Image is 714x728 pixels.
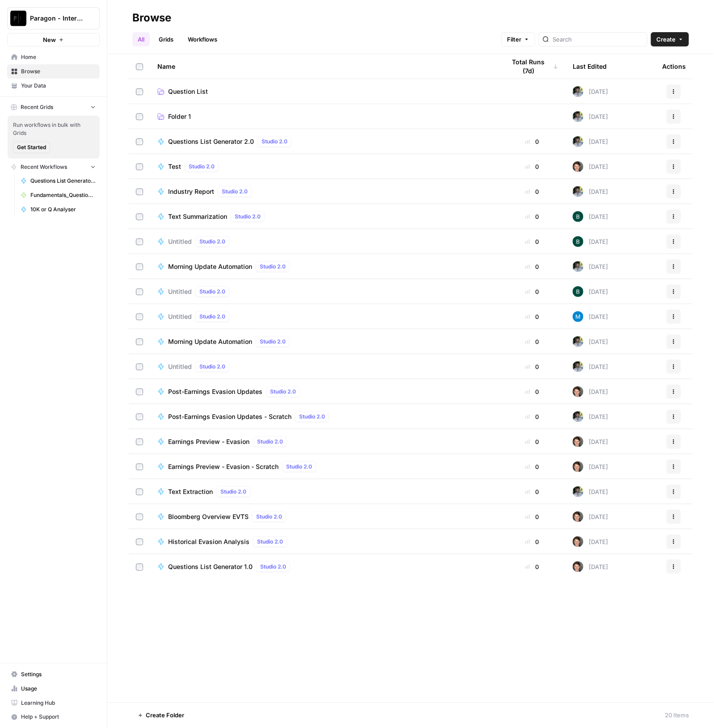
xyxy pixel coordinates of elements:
[168,87,208,96] span: Question List
[256,513,282,521] span: Studio 2.0
[157,436,491,447] a: Earnings Preview - EvasionStudio 2.0
[260,563,286,571] span: Studio 2.0
[573,161,608,172] div: [DATE]
[573,511,583,522] img: qw00ik6ez51o8uf7vgx83yxyzow9
[573,286,583,297] img: c0rfybo51k26pugaisgq14w9tpxb
[573,261,583,272] img: gzw0xrzbu4v14xxhgg72x2dyvnw7
[573,261,608,272] div: [DATE]
[573,361,583,372] img: gzw0xrzbu4v14xxhgg72x2dyvnw7
[157,161,491,172] a: TestStudio 2.0
[168,237,192,246] span: Untitled
[168,187,214,196] span: Industry Report
[553,35,643,44] input: Search
[7,160,100,174] button: Recent Workflows
[220,488,246,496] span: Studio 2.0
[132,708,190,723] button: Create Folder
[506,487,558,496] div: 0
[168,412,292,421] span: Post-Earnings Evasion Updates - Scratch
[260,263,286,271] span: Studio 2.0
[7,710,100,724] button: Help + Support
[10,10,26,26] img: Paragon - Internal Usage Logo
[506,337,558,346] div: 0
[7,64,100,79] a: Browse
[7,682,100,696] a: Usage
[168,287,192,296] span: Untitled
[665,711,689,720] div: 20 Items
[21,82,96,90] span: Your Data
[573,536,608,547] div: [DATE]
[157,486,491,497] a: Text ExtractionStudio 2.0
[30,191,96,199] span: Fundamentals_Question List
[573,211,583,222] img: c0rfybo51k26pugaisgq14w9tpxb
[573,186,608,197] div: [DATE]
[17,143,46,151] span: Get Started
[21,685,96,693] span: Usage
[157,286,491,297] a: UntitledStudio 2.0
[157,561,491,572] a: Questions List Generator 1.0Studio 2.0
[651,32,689,46] button: Create
[157,236,491,247] a: UntitledStudio 2.0
[573,561,608,572] div: [DATE]
[13,142,50,153] button: Get Started
[132,32,150,46] a: All
[257,438,283,446] span: Studio 2.0
[506,362,558,371] div: 0
[573,386,608,397] div: [DATE]
[153,32,179,46] a: Grids
[157,511,491,522] a: Bloomberg Overview EVTSStudio 2.0
[168,137,254,146] span: Questions List Generator 2.0
[157,336,491,347] a: Morning Update AutomationStudio 2.0
[168,462,279,471] span: Earnings Preview - Evasion - Scratch
[168,162,181,171] span: Test
[168,262,252,271] span: Morning Update Automation
[573,336,608,347] div: [DATE]
[30,177,96,185] span: Questions List Generator 2.0
[168,437,249,446] span: Earnings Preview - Evasion
[506,187,558,196] div: 0
[573,511,608,522] div: [DATE]
[30,14,84,23] span: Paragon - Internal Usage
[262,138,287,146] span: Studio 2.0
[573,386,583,397] img: qw00ik6ez51o8uf7vgx83yxyzow9
[168,512,249,521] span: Bloomberg Overview EVTS
[286,463,312,471] span: Studio 2.0
[506,237,558,246] div: 0
[573,486,583,497] img: gzw0xrzbu4v14xxhgg72x2dyvnw7
[199,363,225,371] span: Studio 2.0
[7,50,100,64] a: Home
[573,136,583,147] img: gzw0xrzbu4v14xxhgg72x2dyvnw7
[501,32,535,46] button: Filter
[132,11,171,25] div: Browse
[506,537,558,546] div: 0
[506,437,558,446] div: 0
[506,462,558,471] div: 0
[21,67,96,75] span: Browse
[573,161,583,172] img: qw00ik6ez51o8uf7vgx83yxyzow9
[30,205,96,213] span: 10K or Q Analyser
[573,111,583,122] img: gzw0xrzbu4v14xxhgg72x2dyvnw7
[573,111,608,122] div: [DATE]
[157,461,491,472] a: Earnings Preview - Evasion - ScratchStudio 2.0
[573,411,583,422] img: gzw0xrzbu4v14xxhgg72x2dyvnw7
[146,711,184,720] span: Create Folder
[573,236,608,247] div: [DATE]
[168,112,191,121] span: Folder 1
[573,436,583,447] img: qw00ik6ez51o8uf7vgx83yxyzow9
[157,87,491,96] a: Question List
[573,86,608,97] div: [DATE]
[573,286,608,297] div: [DATE]
[17,188,100,202] a: Fundamentals_Question List
[573,211,608,222] div: [DATE]
[199,238,225,246] span: Studio 2.0
[573,561,583,572] img: qw00ik6ez51o8uf7vgx83yxyzow9
[168,562,253,571] span: Questions List Generator 1.0
[43,35,56,44] span: New
[506,212,558,221] div: 0
[168,487,213,496] span: Text Extraction
[573,186,583,197] img: gzw0xrzbu4v14xxhgg72x2dyvnw7
[7,696,100,710] a: Learning Hub
[299,413,325,421] span: Studio 2.0
[506,162,558,171] div: 0
[573,436,608,447] div: [DATE]
[157,54,491,79] div: Name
